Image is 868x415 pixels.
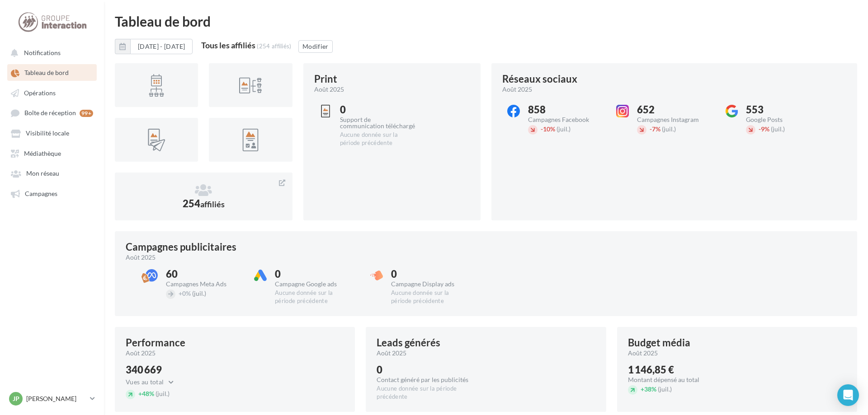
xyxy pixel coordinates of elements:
[5,104,99,121] a: Boîte de réception 99+
[26,170,59,177] span: Mon réseau
[628,338,690,348] div: Budget média
[5,165,99,181] a: Mon réseau
[637,117,712,123] div: Campagnes Instagram
[126,365,179,375] div: 340 669
[192,289,206,297] span: (juil.)
[746,105,821,115] div: 553
[200,199,225,209] span: affiliés
[166,281,241,287] div: Campagnes Meta Ads
[126,338,185,348] div: Performance
[115,39,193,54] button: [DATE] - [DATE]
[391,281,467,287] div: Campagne Display ads
[24,69,69,77] span: Tableau de bord
[340,117,415,129] div: Support de communication téléchargé
[637,105,712,115] div: 652
[759,125,769,133] span: 9%
[5,64,99,80] a: Tableau de bord
[5,125,99,141] a: Visibilité locale
[13,394,19,403] span: JP
[557,125,571,133] span: (juil.)
[837,384,859,406] div: Open Intercom Messenger
[340,131,415,147] div: Aucune donnée sur la période précédente
[746,117,821,123] div: Google Posts
[138,390,142,397] span: +
[115,14,857,28] div: Tableau de bord
[377,385,478,401] div: Aucune donnée sur la période précédente
[126,349,156,358] span: août 2025
[377,365,478,375] div: 0
[24,149,61,157] span: Médiathèque
[314,85,344,94] span: août 2025
[275,289,350,305] div: Aucune donnée sur la période précédente
[179,289,182,297] span: +
[179,289,191,297] span: 0%
[628,365,699,375] div: 1 146,85 €
[201,41,255,49] div: Tous les affiliés
[528,117,604,123] div: Campagnes Facebook
[628,349,658,358] span: août 2025
[502,74,577,84] div: Réseaux sociaux
[502,85,532,94] span: août 2025
[391,289,467,305] div: Aucune donnée sur la période précédente
[183,197,225,210] span: 254
[5,185,99,201] a: Campagnes
[5,145,99,161] a: Médiathèque
[126,377,179,387] button: Vues au total
[257,42,292,50] div: (254 affiliés)
[80,110,93,117] div: 99+
[24,109,76,117] span: Boîte de réception
[7,390,97,407] a: JP [PERSON_NAME]
[377,349,406,358] span: août 2025
[126,253,156,262] span: août 2025
[759,125,761,133] span: -
[377,338,440,348] div: Leads générés
[650,125,660,133] span: 7%
[628,377,699,383] div: Montant dépensé au total
[340,105,415,115] div: 0
[156,390,170,397] span: (juil.)
[541,125,543,133] span: -
[166,269,241,279] div: 60
[126,242,236,252] div: Campagnes publicitaires
[377,377,478,383] div: Contact généré par les publicités
[26,394,86,403] p: [PERSON_NAME]
[5,44,95,61] button: Notifications
[528,105,604,115] div: 858
[298,40,333,53] button: Modifier
[541,125,555,133] span: 10%
[391,269,467,279] div: 0
[24,89,56,97] span: Opérations
[130,39,193,54] button: [DATE] - [DATE]
[662,125,676,133] span: (juil.)
[275,269,350,279] div: 0
[24,49,61,56] span: Notifications
[275,281,350,287] div: Campagne Google ads
[314,74,337,84] div: Print
[25,190,57,197] span: Campagnes
[650,125,652,133] span: -
[641,385,644,393] span: +
[658,385,672,393] span: (juil.)
[641,385,656,393] span: 38%
[138,390,154,397] span: 48%
[771,125,785,133] span: (juil.)
[26,130,69,137] span: Visibilité locale
[5,84,99,101] a: Opérations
